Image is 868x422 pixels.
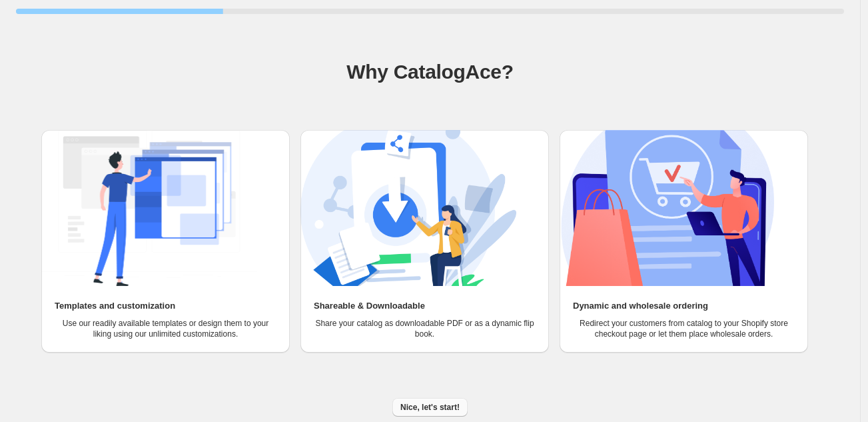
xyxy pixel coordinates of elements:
[314,318,536,339] p: Share your catalog as downloadable PDF or as a dynamic flip book.
[314,299,425,313] h2: Shareable & Downloadable
[300,130,516,286] img: Shareable & Downloadable
[400,402,460,413] span: Nice, let's start!
[16,59,844,85] h1: Why CatalogAce?
[55,299,175,313] h2: Templates and customization
[55,318,276,339] p: Use our readily available templates or design them to your liking using our unlimited customizati...
[392,398,468,417] button: Nice, let's start!
[573,299,708,313] h2: Dynamic and wholesale ordering
[41,130,257,286] img: Templates and customization
[560,130,775,286] img: Dynamic and wholesale ordering
[573,318,795,339] p: Redirect your customers from catalog to your Shopify store checkout page or let them place wholes...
